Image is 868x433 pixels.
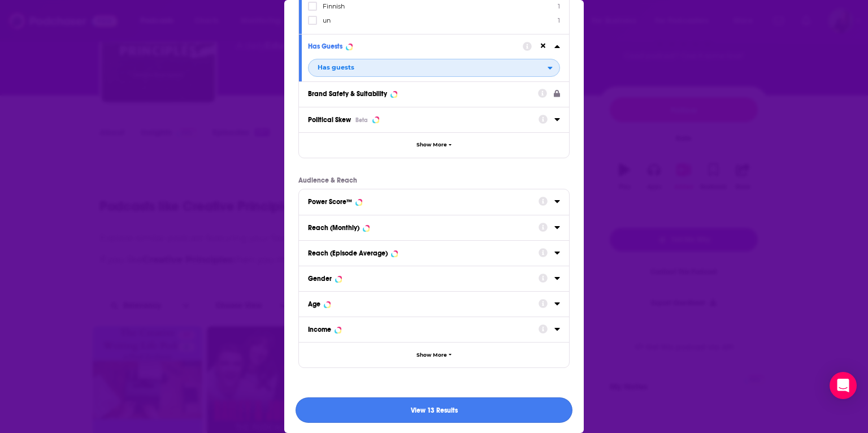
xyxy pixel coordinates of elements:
[308,245,539,259] button: Reach (Episode Average)
[308,220,539,234] button: Reach (Monthly)
[416,352,447,358] span: Show More
[558,2,560,10] span: 1
[308,116,351,124] span: Political Skew
[308,90,387,98] div: Brand Safety & Suitability
[308,224,359,232] div: Reach (Monthly)
[299,342,569,367] button: Show More
[558,16,560,24] span: 1
[308,275,332,283] div: Gender
[323,2,345,10] span: Finnish
[308,198,352,206] div: Power Score™
[296,397,572,423] button: View 13 Results
[323,16,331,24] span: un
[308,249,388,257] div: Reach (Episode Average)
[416,142,447,148] span: Show More
[299,132,569,158] button: Show More
[355,116,368,124] div: Beta
[308,86,560,101] a: Brand Safety & Suitability
[308,326,331,334] div: Income
[318,64,354,71] span: Has guests
[308,86,538,101] button: Brand Safety & Suitability
[308,42,342,50] div: Has Guests
[298,176,570,184] p: Audience & Reach
[308,322,539,336] button: Income
[308,296,539,310] button: Age
[308,59,560,77] h2: filter dropdown
[308,59,560,77] button: open menu
[308,271,539,285] button: Gender
[308,112,539,127] button: Political SkewBeta
[830,372,857,399] div: Open Intercom Messenger
[308,39,523,53] button: Has Guests
[308,300,320,308] div: Age
[308,194,539,208] button: Power Score™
